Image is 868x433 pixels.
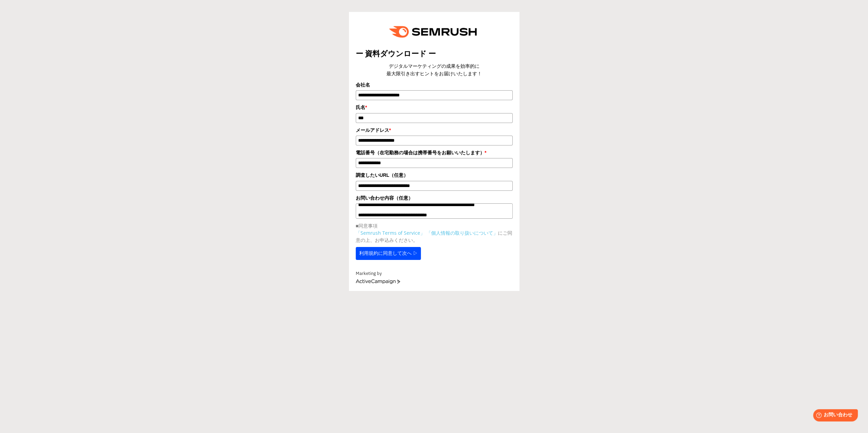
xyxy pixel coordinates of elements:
[426,230,498,236] a: 「個人情報の取り扱いについて」
[807,406,860,426] iframe: Help widget launcher
[356,48,513,59] title: ー 資料ダウンロード ー
[356,222,513,229] p: ■同意事項
[356,62,513,78] center: デジタルマーケティングの成果を効率的に 最大限引き出すヒントをお届けいたします！
[384,19,484,45] img: e6a379fe-ca9f-484e-8561-e79cf3a04b3f.png
[356,126,513,134] label: メールアドレス
[356,247,421,260] button: 利用規約に同意して次へ ▷
[356,81,513,89] label: 会社名
[356,171,513,179] label: 調査したいURL（任意）
[356,194,513,202] label: お問い合わせ内容（任意）
[356,229,513,244] p: にご同意の上、お申込みください。
[356,230,425,236] a: 「Semrush Terms of Service」
[356,270,513,277] div: Marketing by
[356,149,513,156] label: 電話番号（在宅勤務の場合は携帯番号をお願いいたします）
[356,104,513,111] label: 氏名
